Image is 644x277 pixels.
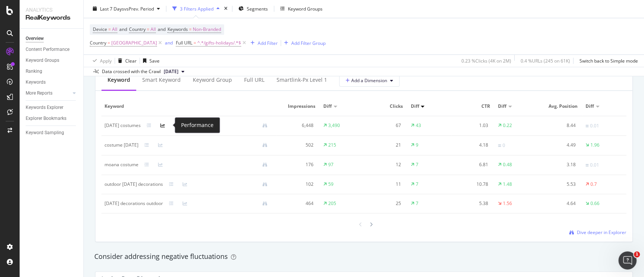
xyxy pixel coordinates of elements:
[328,142,336,148] div: 215
[367,181,401,188] div: 11
[100,58,112,64] div: Apply
[280,142,314,148] div: 502
[124,6,154,12] span: vs Prev. Period
[328,122,340,129] div: 3,490
[461,58,511,64] div: 0.23 % Clicks ( 4K on 2M )
[194,40,196,46] span: =
[503,122,512,129] div: 0.22
[115,55,137,67] button: Clear
[197,38,241,49] span: ^.*/gifts-holidays/.*$
[454,181,488,188] div: 10.78
[586,125,589,127] img: Equal
[576,55,638,67] button: Switch back to Simple mode
[235,3,271,15] button: Segments
[415,200,418,207] div: 7
[634,251,640,257] span: 1
[26,67,42,75] div: Ranking
[415,181,418,188] div: 7
[339,75,400,87] button: Add a Dimension
[328,181,334,188] div: 59
[244,76,264,84] div: Full URL
[503,200,512,207] div: 1.56
[26,57,59,64] div: Keyword Groups
[415,161,418,168] div: 7
[105,122,141,129] div: halloween costumes
[618,251,636,269] iframe: Intercom live chat
[367,122,401,129] div: 67
[288,6,323,12] div: Keyword Groups
[26,35,78,43] a: Overview
[26,89,71,97] a: More Reports
[26,35,44,43] div: Overview
[328,161,334,168] div: 97
[590,162,599,168] div: 0.01
[569,229,626,236] a: Dive deeper in Explorer
[158,26,166,33] span: and
[247,39,278,48] button: Add Filter
[542,181,576,188] div: 5.53
[108,76,130,84] div: Keyword
[454,103,490,110] span: CTR
[577,229,626,236] span: Dive deeper in Explorer
[26,129,64,137] div: Keyword Sampling
[503,181,512,188] div: 1.48
[367,103,403,110] span: Clicks
[26,6,77,14] div: Analytics
[165,40,173,47] button: and
[346,77,387,84] span: Add a Dimension
[26,14,77,22] div: RealKeywords
[149,58,160,64] div: Save
[168,26,188,33] span: Keywords
[193,76,232,84] div: Keyword Group
[26,57,78,64] a: Keyword Groups
[291,40,326,46] div: Add Filter Group
[26,67,78,75] a: Ranking
[90,40,106,46] span: Country
[147,26,149,33] span: =
[105,181,163,188] div: outdoor halloween decorations
[90,3,163,15] button: Last 7 DaysvsPrev. Period
[108,40,110,46] span: =
[26,129,78,137] a: Keyword Sampling
[161,67,188,77] button: [DATE]
[281,39,326,48] button: Add Filter Group
[454,122,488,129] div: 1.03
[542,103,578,110] span: Avg. Position
[542,122,576,129] div: 8.44
[280,200,314,207] div: 464
[590,181,597,188] div: 0.7
[454,142,488,148] div: 4.18
[521,58,570,64] div: 0.4 % URLs ( 245 on 61K )
[280,161,314,168] div: 176
[140,55,160,67] button: Save
[280,103,315,110] span: Impressions
[176,40,192,46] span: Full URL
[328,200,336,207] div: 205
[142,76,181,84] div: Smart Keyword
[26,104,63,112] div: Keywords Explorer
[223,5,229,13] div: times
[94,252,633,262] div: Consider addressing negative fluctuations
[590,122,599,129] div: 0.01
[280,181,314,188] div: 102
[26,46,69,54] div: Content Performance
[542,161,576,168] div: 3.18
[26,115,66,122] div: Explorer Bookmarks
[367,142,401,148] div: 21
[164,69,178,75] span: 2025 Aug. 29th
[280,122,314,129] div: 6,448
[100,6,124,12] span: Last 7 Days
[180,6,214,12] div: 3 Filters Applied
[586,103,594,110] span: Diff
[26,46,78,54] a: Content Performance
[181,121,214,130] div: Performance
[102,69,161,75] div: Data crossed with the Crawl
[26,115,78,122] a: Explorer Bookmarks
[586,164,589,166] img: Equal
[498,103,506,110] span: Diff
[26,89,52,97] div: More Reports
[90,55,112,67] button: Apply
[105,142,138,148] div: costume halloween
[258,40,278,46] div: Add Filter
